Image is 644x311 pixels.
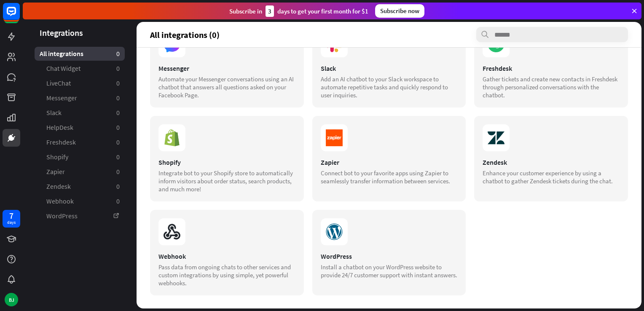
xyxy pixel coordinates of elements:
[116,79,120,88] aside: 0
[375,4,424,18] div: Subscribe now
[35,62,125,75] a: Chat Widget 0
[7,3,32,29] button: Open LiveChat chat widget
[116,197,120,206] aside: 0
[46,123,73,132] span: HelpDesk
[35,91,125,105] a: Messenger 0
[35,180,125,193] a: Zendesk 0
[158,158,295,166] div: Shopify
[35,135,125,149] a: Freshdesk 0
[158,169,295,193] div: Integrate bot to your Shopify store to automatically inform visitors about order status, search p...
[46,167,65,176] span: Zapier
[46,79,71,88] span: LiveChat
[321,158,458,166] div: Zapier
[46,197,74,206] span: Webhook
[116,138,120,147] aside: 0
[158,252,295,260] div: Webhook
[150,27,628,42] section: All integrations (0)
[7,220,16,225] div: days
[116,64,120,73] aside: 0
[116,94,120,102] aside: 0
[116,153,120,161] aside: 0
[483,158,620,166] div: Zendesk
[321,263,458,279] div: Install a chatbot on your WordPress website to provide 24/7 customer support with instant answers.
[23,27,137,38] header: Integrations
[5,293,18,306] div: BJ
[35,106,125,120] a: Slack 0
[9,212,13,220] div: 7
[35,209,125,223] a: WordPress
[46,153,68,161] span: Shopify
[158,75,295,99] div: Automate your Messenger conversations using an AI chatbot that answers all questions asked on you...
[158,64,295,72] div: Messenger
[266,5,274,17] div: 3
[158,263,295,287] div: Pass data from ongoing chats to other services and custom integrations by using simple, yet power...
[229,5,368,17] div: Subscribe in days to get your first month for $1
[35,150,125,164] a: Shopify 0
[35,76,125,90] a: LiveChat 0
[35,121,125,134] a: HelpDesk 0
[46,108,62,117] span: Slack
[35,194,125,208] a: Webhook 0
[483,75,620,99] div: Gather tickets and create new contacts in Freshdesk through personalized conversations with the c...
[116,182,120,191] aside: 0
[46,182,71,191] span: Zendesk
[321,252,458,260] div: WordPress
[35,165,125,179] a: Zapier 0
[116,49,120,58] aside: 0
[3,210,20,228] a: 7 days
[40,49,83,58] span: All integrations
[321,169,458,185] div: Connect bot to your favorite apps using Zapier to seamlessly transfer information between services.
[116,167,120,176] aside: 0
[321,75,458,99] div: Add an AI chatbot to your Slack workspace to automate repetitive tasks and quickly respond to use...
[483,64,620,72] div: Freshdesk
[483,169,620,185] div: Enhance your customer experience by using a chatbot to gather Zendesk tickets during the chat.
[116,123,120,132] aside: 0
[46,64,80,73] span: Chat Widget
[46,94,77,102] span: Messenger
[46,138,76,147] span: Freshdesk
[321,64,458,72] div: Slack
[116,108,120,117] aside: 0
